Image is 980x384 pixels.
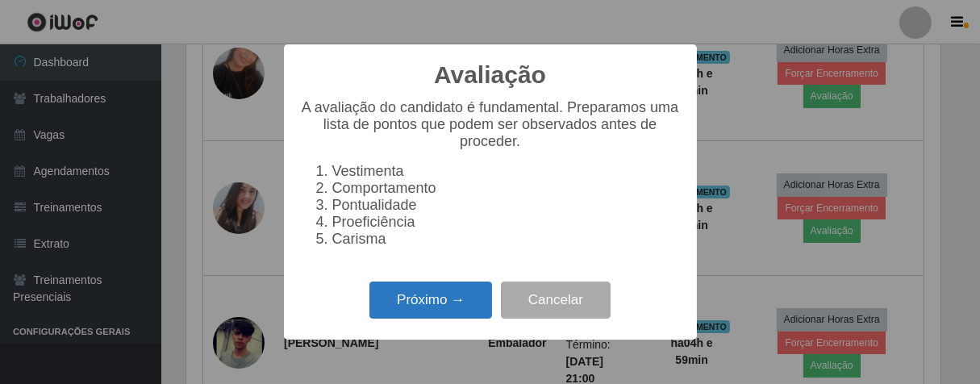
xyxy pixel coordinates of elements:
li: Proeficiência [332,214,681,231]
li: Vestimenta [332,163,681,180]
li: Carisma [332,231,681,248]
li: Pontualidade [332,197,681,214]
li: Comportamento [332,180,681,197]
button: Cancelar [501,282,611,319]
p: A avaliação do candidato é fundamental. Preparamos uma lista de pontos que podem ser observados a... [300,99,681,150]
h2: Avaliação [434,61,546,90]
button: Próximo → [369,282,492,319]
